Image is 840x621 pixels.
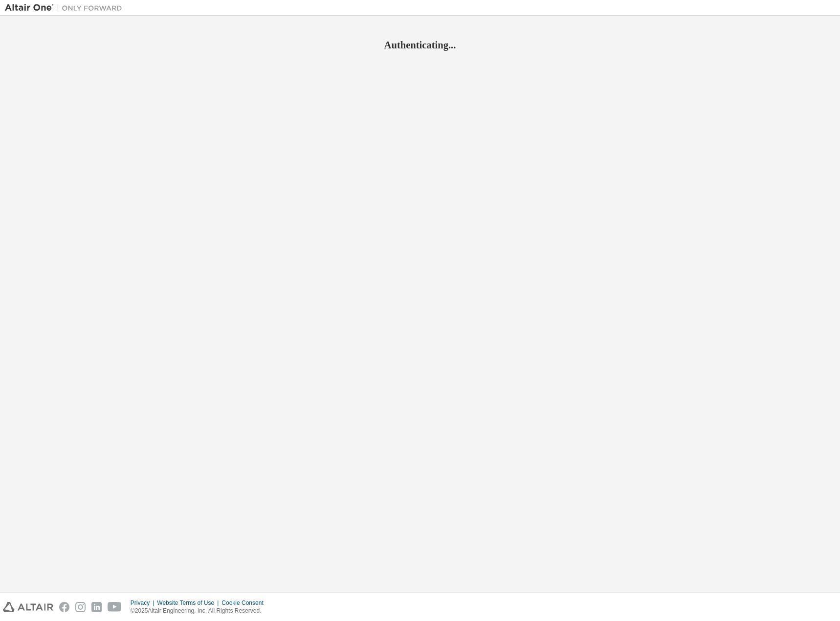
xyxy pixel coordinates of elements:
img: facebook.svg [59,602,69,612]
p: © 2025 Altair Engineering, Inc. All Rights Reserved. [131,607,269,615]
img: instagram.svg [75,602,86,612]
div: Privacy [131,599,157,607]
div: Website Terms of Use [157,599,221,607]
img: Altair One [5,3,127,13]
img: linkedin.svg [91,602,102,612]
img: youtube.svg [108,602,122,612]
h2: Authenticating... [5,39,835,51]
img: altair_logo.svg [3,602,53,612]
div: Cookie Consent [221,599,269,607]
